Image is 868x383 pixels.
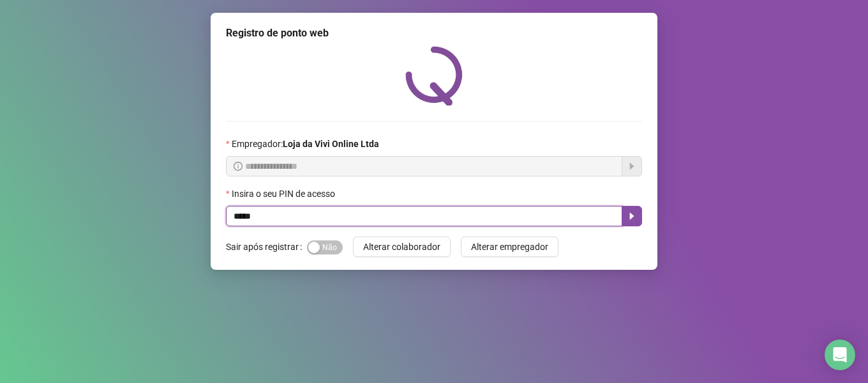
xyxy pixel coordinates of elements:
[461,237,558,257] button: Alterar empregador
[226,26,642,41] div: Registro de ponto web
[283,139,379,149] strong: Loja da Vivi Online Ltda
[234,162,243,171] span: info-circle
[825,340,855,370] div: Open Intercom Messenger
[627,211,637,221] span: caret-right
[405,46,463,106] img: QRPoint
[226,187,343,201] label: Insira o seu PIN de acesso
[353,237,451,257] button: Alterar colaborador
[363,240,440,254] span: Alterar colaborador
[226,237,307,257] label: Sair após registrar
[471,240,548,254] span: Alterar empregador
[232,137,379,151] span: Empregador :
